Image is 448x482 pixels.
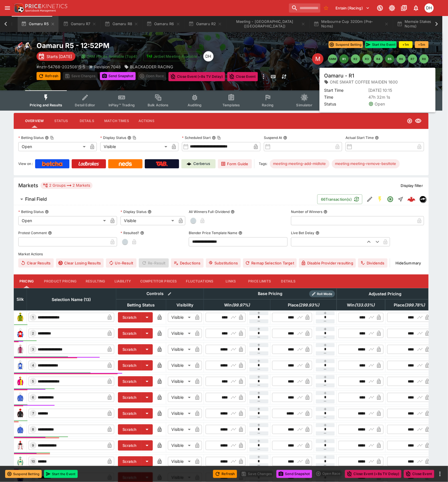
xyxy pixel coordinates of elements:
[138,72,166,80] div: split button
[18,258,54,268] button: Clear Results
[420,196,426,202] img: nztr
[100,72,136,80] button: Send Snapshot
[332,159,400,168] div: Betting Target: cerberus
[187,162,191,166] img: Cerberus
[120,216,176,225] div: Visible
[106,258,136,268] span: Un-Result
[110,274,136,288] button: Liability
[118,392,141,403] button: Scratch
[118,376,141,387] button: Scratch
[18,182,38,189] h5: Markets
[408,74,426,80] p: Auto-Save
[423,2,435,14] button: Daniel Hooper
[406,194,417,205] a: bb83c510-9ed5-4e08-9cf0-8b538971f23d
[37,41,233,50] h2: Copy To Clipboard
[120,209,146,214] p: Display Status
[309,290,335,297] div: Show/hide Price Roll mode configuration.
[16,409,25,418] img: runner 7
[75,103,95,107] span: Detail Editor
[136,274,182,288] button: Competitor Prices
[31,395,35,399] span: 6
[345,72,429,81] div: Start From
[437,471,443,477] button: more
[407,195,415,203] div: bb83c510-9ed5-4e08-9cf0-8b538971f23d
[2,3,13,13] button: open drawer
[47,53,72,59] p: Starts [DATE]
[78,51,141,61] button: SRM Prices Available (Top4)
[385,54,394,63] button: R5
[317,194,362,204] button: 66Transaction(s)
[332,161,400,167] span: meeting:meeting-remove-besttote
[388,302,431,308] span: Place
[16,457,25,466] img: runner 10
[18,216,108,225] div: Open
[415,117,422,124] svg: Visible
[16,313,25,322] img: runner 1
[31,347,35,351] span: 3
[100,135,126,140] p: Display Status
[276,470,312,478] button: Send Snapshot
[365,194,375,204] button: Edit Detail
[374,54,383,63] button: R4
[218,274,244,288] button: Links
[118,424,141,435] button: Scratch
[387,196,394,203] svg: Open
[298,302,319,308] em: ( 299.93 %)
[31,363,35,367] span: 4
[407,195,415,203] img: logo-cerberus--red.svg
[18,142,88,151] div: Open
[118,344,141,354] button: Scratch
[18,230,47,235] p: Protest Comment
[168,361,193,370] div: Visible
[171,258,203,268] button: Deductions
[74,114,100,128] button: Details
[143,16,184,32] button: Oamaru R6
[18,209,44,214] p: Betting Status
[189,209,230,214] p: All Winners Full-Dividend
[130,64,173,70] p: BLACKADDER RACING
[404,470,434,478] button: Close Event
[14,41,32,59] img: horse_racing.png
[18,16,59,32] button: Oamaru R5
[168,457,193,466] div: Visible
[256,290,285,297] div: Base Pricing
[341,302,381,308] span: Win
[168,313,193,322] div: Visible
[16,345,25,354] img: runner 3
[399,3,409,13] button: Documentation
[16,377,25,386] img: runner 5
[156,162,168,166] img: TabNZ
[213,470,237,478] button: Refresh
[168,425,193,434] div: Visible
[31,443,35,447] span: 9
[48,114,74,128] button: Status
[25,90,417,111] div: Event type filters
[134,114,159,128] button: Actions
[387,3,397,13] button: Toggle light/dark mode
[397,54,406,63] button: R6
[381,74,396,80] p: Override
[415,41,429,48] button: +5m
[217,136,221,140] button: Copy To Clipboard
[296,103,312,107] span: Simulator
[182,135,211,140] p: Scheduled Start
[43,182,90,189] div: 2 Groups 2 Markets
[25,196,47,202] h6: Final Field
[232,302,250,308] em: ( 99.97 %)
[37,64,85,70] p: Copy To Clipboard
[121,302,161,308] span: Betting Status
[362,54,371,63] button: R3
[330,103,351,107] span: Popular Bets
[168,377,193,386] div: Visible
[328,54,429,63] nav: pagination navigation
[405,302,425,308] em: ( 399.78 %)
[139,258,169,268] span: Re-Result
[354,74,370,80] p: Overtype
[30,103,62,107] span: Pricing and Results
[37,72,61,80] button: Refresh
[351,54,360,63] button: R2
[168,72,225,81] button: Close Event (+8s TV Delay)
[50,136,54,140] button: Copy To Clipboard
[332,3,373,13] button: Select Tenant
[118,360,141,371] button: Scratch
